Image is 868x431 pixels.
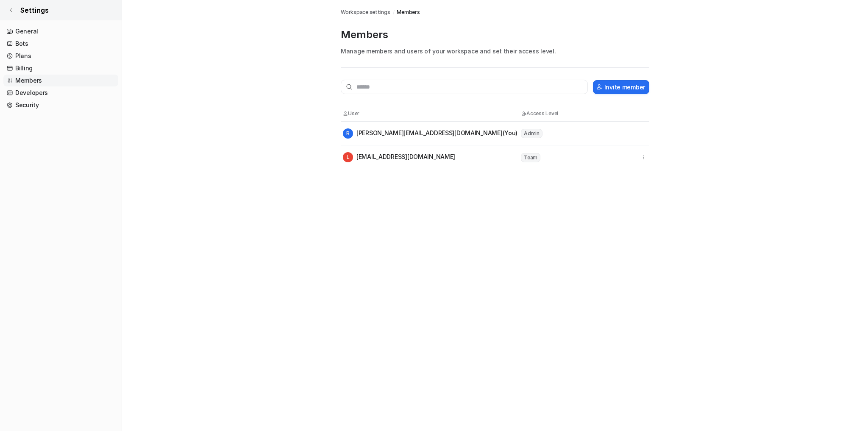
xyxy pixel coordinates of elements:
[343,111,348,116] img: User
[3,99,118,111] a: Security
[7,58,163,108] div: richard@swyfthome.com says…
[24,5,38,18] img: Profile image for Operator
[3,62,118,74] a: Billing
[343,128,517,139] div: [PERSON_NAME][EMAIL_ADDRESS][DOMAIN_NAME] (You)
[343,128,353,139] span: R
[3,87,118,99] a: Developers
[7,108,163,120] div: [DATE]
[13,278,20,284] button: Emoji picker
[31,232,163,275] div: please can you also turn on this feature for continuous learning from tickets weekly.. do we need...
[7,232,163,286] div: richard@swyfthome.com says…
[341,47,649,56] p: Manage members and users of your workspace and set their access level.
[342,109,520,118] th: User
[520,109,597,118] th: Access Level
[397,8,420,16] a: Members
[3,50,118,62] a: Plans
[31,58,163,101] div: on the "custom" billing plan, there is a point which is "Orchestrate multiple AI agents".. what d...
[593,80,649,94] button: Invite member
[7,120,163,139] div: richard@swyfthome.com says…
[27,278,33,284] button: Gif picker
[41,8,71,14] h1: Operator
[145,274,159,288] button: Send a message…
[3,38,118,50] a: Bots
[521,111,526,116] img: Access Level
[7,139,163,232] div: richard@swyfthome.com says…
[21,30,54,36] b: In 2 hours
[14,44,60,49] div: Operator • [DATE]
[149,3,164,19] div: Close
[37,237,156,270] div: please can you also turn on this feature for continuous learning from tickets weekly.. do we need...
[521,153,540,162] span: Team
[3,75,118,86] a: Members
[14,21,132,37] div: The team will be back 🕒
[393,8,395,16] span: /
[40,278,47,284] button: Upload attachment
[45,125,156,133] div: any updates on this question please?
[133,3,149,19] button: Home
[7,260,162,274] textarea: Message…
[341,28,649,42] p: Members
[20,5,49,15] span: Settings
[521,129,542,138] span: Admin
[37,63,156,96] div: on the "custom" billing plan, there is a point which is "Orchestrate multiple AI agents".. what d...
[341,8,390,16] a: Workspace settings
[39,120,163,138] div: any updates on this question please?
[343,152,455,162] div: [EMAIL_ADDRESS][DOMAIN_NAME]
[3,25,118,37] a: General
[343,152,353,162] span: L
[6,3,22,19] button: go back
